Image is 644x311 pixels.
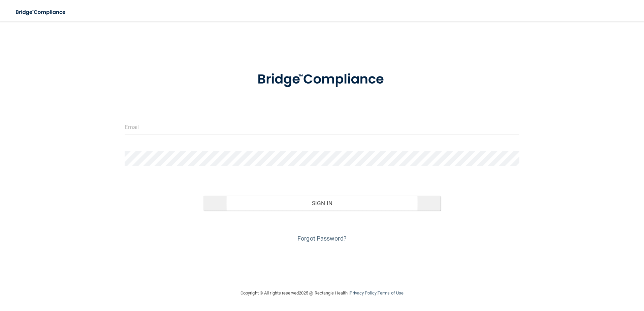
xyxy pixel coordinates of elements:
[378,290,404,296] a: Terms of Use
[10,5,72,19] img: bridge_compliance_login_screen.278c3ca4.svg
[350,290,376,296] a: Privacy Policy
[125,119,520,134] input: Email
[203,196,441,211] button: Sign In
[199,282,445,304] div: Copyright © All rights reserved 2025 @ Rectangle Health | |
[244,62,400,97] img: bridge_compliance_login_screen.278c3ca4.svg
[297,235,347,242] a: Forgot Password?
